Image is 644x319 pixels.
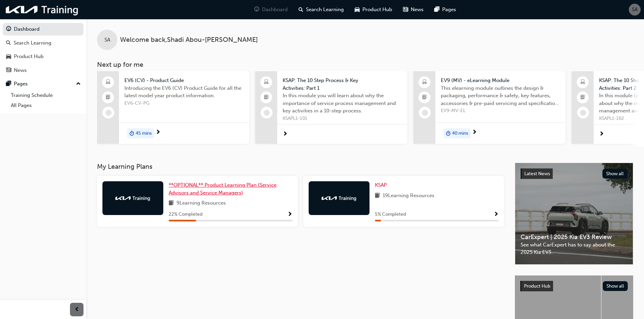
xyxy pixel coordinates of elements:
button: Show all [603,281,628,291]
span: learningRecordVerb_NONE-icon [264,110,270,116]
span: laptop-icon [422,78,427,87]
span: KSAPL1-101 [283,115,402,123]
span: Dashboard [262,6,288,14]
button: Pages [3,78,84,90]
a: car-iconProduct Hub [349,3,398,17]
span: KSAP [375,182,387,188]
span: See what CarExpert has to say about the 2025 Kia EV3. [521,241,627,256]
span: booktick-icon [106,93,111,102]
span: EV6-CV-PG [124,100,244,107]
span: duration-icon [446,129,451,138]
h3: My Learning Plans [97,163,504,170]
span: EV9-MV-EL [441,107,560,115]
span: laptop-icon [264,78,269,87]
a: news-iconNews [398,3,429,17]
span: 9 Learning Resources [176,199,226,208]
img: kia-training [114,195,151,202]
span: booktick-icon [580,93,585,102]
div: Product Hub [14,53,44,60]
a: **OPTIONAL** Product Learning Plan (Service Advisors and Service Managers) [169,181,292,196]
span: SA [632,6,638,14]
a: News [3,64,84,77]
span: laptop-icon [106,78,111,87]
a: search-iconSearch Learning [293,3,349,17]
img: kia-training [320,195,358,202]
button: SA [629,4,641,16]
div: Search Learning [14,39,51,47]
span: EV6 (CV) - Product Guide [124,77,244,84]
span: Pages [442,6,456,14]
span: news-icon [6,68,11,74]
span: 22 % Completed [169,211,202,218]
span: pages-icon [434,5,439,14]
a: All Pages [8,100,84,111]
span: In this module you will learn about why the importance of service process management and key acti... [283,92,402,115]
span: learningRecordVerb_NONE-icon [105,110,112,116]
div: News [14,67,27,74]
a: pages-iconPages [429,3,461,17]
span: guage-icon [6,26,11,32]
span: booktick-icon [264,93,269,102]
span: learningRecordVerb_NONE-icon [422,110,428,116]
span: book-icon [375,192,380,200]
span: next-icon [472,130,477,136]
span: laptop-icon [580,78,585,87]
a: Product HubShow all [520,281,628,292]
span: car-icon [6,54,11,60]
span: CarExpert | 2025 Kia EV3 Review [521,233,627,241]
span: next-icon [283,131,288,137]
a: KSAP: The 10 Step Process & Key Activities: Part 1In this module you will learn about why the imp... [255,71,407,144]
button: Show all [602,169,628,179]
a: guage-iconDashboard [249,3,293,17]
span: next-icon [156,130,161,136]
a: Training Schedule [8,90,84,101]
button: DashboardSearch LearningProduct HubNews [3,22,84,78]
span: 5 % Completed [375,211,406,218]
span: Product Hub [362,6,392,14]
span: 40 mins [452,130,468,137]
img: kia-training [3,3,81,17]
span: 45 mins [136,130,152,137]
a: EV6 (CV) - Product GuideIntroducing the EV6 (CV) Product Guide for all the latest model year prod... [97,71,249,144]
span: guage-icon [254,5,259,14]
span: This elearning module outlines the design & packaging, performance & safety, key features, access... [441,84,560,107]
span: search-icon [299,5,303,14]
span: Product Hub [524,283,550,289]
span: duration-icon [129,129,134,138]
span: news-icon [403,5,408,14]
a: Latest NewsShow allCarExpert | 2025 Kia EV3 ReviewSee what CarExpert has to say about the 2025 Ki... [515,163,633,265]
span: EV9 (MV) - eLearning Module [441,77,560,84]
span: Welcome back , Shadi Abou-[PERSON_NAME] [120,36,258,44]
span: 19 Learning Resources [383,192,434,200]
span: prev-icon [74,305,79,314]
span: KSAP: The 10 Step Process & Key Activities: Part 1 [283,77,402,92]
span: SA [104,36,110,44]
a: Dashboard [3,23,84,35]
a: KSAP [375,181,389,189]
h3: Next up for me [86,61,644,69]
span: Search Learning [306,6,344,14]
span: car-icon [355,5,360,14]
span: book-icon [169,199,174,208]
span: Introducing the EV6 (CV) Product Guide for all the latest model year product information. [124,84,244,100]
span: up-icon [76,80,81,88]
span: booktick-icon [422,93,427,102]
span: Show Progress [287,212,292,218]
a: Search Learning [3,37,84,49]
span: **OPTIONAL** Product Learning Plan (Service Advisors and Service Managers) [169,182,277,196]
button: Show Progress [494,210,499,219]
span: learningRecordVerb_NONE-icon [580,110,586,116]
a: Latest NewsShow all [521,168,627,179]
span: Show Progress [494,212,499,218]
div: Pages [14,80,28,88]
a: EV9 (MV) - eLearning ModuleThis elearning module outlines the design & packaging, performance & s... [413,71,566,144]
span: pages-icon [6,81,11,87]
span: search-icon [6,40,11,46]
span: News [411,6,424,14]
a: Product Hub [3,50,84,63]
button: Show Progress [287,210,292,219]
span: Latest News [524,171,550,177]
span: next-icon [599,131,604,137]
